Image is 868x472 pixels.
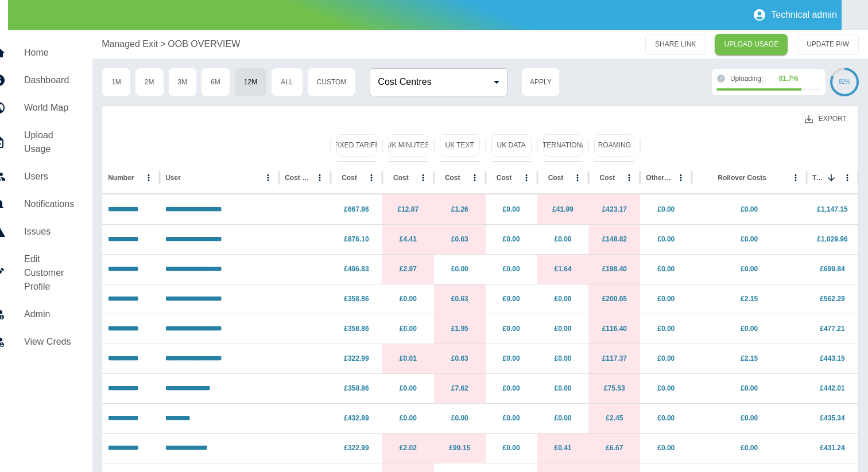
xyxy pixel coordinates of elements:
[141,170,157,186] button: Number column menu
[400,414,417,422] a: £0.00
[741,235,758,243] a: £0.00
[24,252,74,294] h5: Edit Customer Profile
[771,10,837,20] p: Technical admin
[503,325,520,333] a: £0.00
[673,170,689,186] button: Other Costs column menu
[24,335,74,349] h5: View Creds
[554,265,571,273] a: £1.64
[503,265,520,273] a: £0.00
[554,295,571,303] a: £0.00
[24,101,74,115] h5: World Map
[108,174,134,182] div: Number
[234,68,267,96] button: 12M
[491,134,532,157] button: UK Data
[393,174,409,182] div: Cost
[554,414,571,422] a: £0.00
[602,325,627,333] a: £116.40
[820,384,844,392] a: £442.01
[451,354,468,362] a: £0.63
[741,384,758,392] a: £0.00
[344,265,369,273] a: £496.83
[554,444,571,452] a: £0.41
[451,384,468,392] a: £7.62
[24,128,74,156] h5: Upload Usage
[602,354,627,362] a: £117.37
[718,174,766,182] div: Rollover Costs
[344,354,369,362] a: £322.99
[797,34,859,55] button: UPDATE P/W
[451,414,468,422] a: £0.00
[741,444,758,452] a: £0.00
[160,37,165,51] p: >
[521,68,560,96] button: Apply
[467,170,483,186] button: Cost column menu
[820,265,844,273] a: £699.84
[497,174,512,182] div: Cost
[400,235,417,243] a: £4.41
[503,384,520,392] a: £0.00
[312,170,328,186] button: Cost Centre column menu
[748,3,842,26] button: Technical admin
[503,295,520,303] a: £0.00
[741,325,758,333] a: £0.00
[716,74,726,83] svg: The information in the dashboard may be incomplete until finished.
[344,414,369,422] a: £432.89
[657,414,675,422] a: £0.00
[344,444,369,452] a: £322.99
[503,444,520,452] a: £0.00
[543,134,583,157] button: International
[168,37,240,51] p: OOB OVERVIEW
[400,325,417,333] a: £0.00
[285,174,311,182] div: Cost Centre
[820,354,844,362] a: £443.15
[344,235,369,243] a: £876.10
[24,46,74,60] h5: Home
[741,354,758,362] a: £2.15
[594,134,634,157] button: Roaming
[24,170,74,184] h5: Users
[741,414,758,422] a: £0.00
[271,68,303,96] button: All
[657,205,675,213] a: £0.00
[548,174,564,182] div: Cost
[400,265,417,273] a: £2.97
[503,235,520,243] a: £0.00
[741,295,758,303] a: £2.15
[820,444,844,452] a: £431.24
[788,170,804,186] button: Rollover Costs column menu
[820,295,844,303] a: £562.29
[606,444,623,452] a: £6.67
[602,295,627,303] a: £200.65
[657,235,675,243] a: £0.00
[201,68,230,96] button: 6M
[168,68,197,96] button: 3M
[451,265,468,273] a: £0.00
[604,384,625,392] a: £75.53
[102,37,158,51] a: Managed Exit
[344,295,369,303] a: £358.86
[445,174,460,182] div: Cost
[839,79,850,85] text: 82%
[397,205,418,213] a: £12.87
[657,384,675,392] a: £0.00
[817,205,847,213] a: £1,147.15
[554,235,571,243] a: £0.00
[602,265,627,273] a: £198.40
[645,34,706,55] button: SHARE LINK
[569,170,586,186] button: Cost column menu
[715,34,788,55] a: UPLOAD USAGE
[440,134,480,157] button: UK Text
[451,325,468,333] a: £1.95
[400,444,417,452] a: £2.02
[606,414,623,422] a: £2.45
[400,354,417,362] a: £0.01
[741,265,758,273] a: £0.00
[657,295,675,303] a: £0.00
[24,225,74,239] h5: Issues
[823,170,839,186] button: Sort
[741,205,758,213] a: £0.00
[730,73,821,84] div: Uploading:
[600,174,615,182] div: Cost
[24,197,74,211] h5: Notifications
